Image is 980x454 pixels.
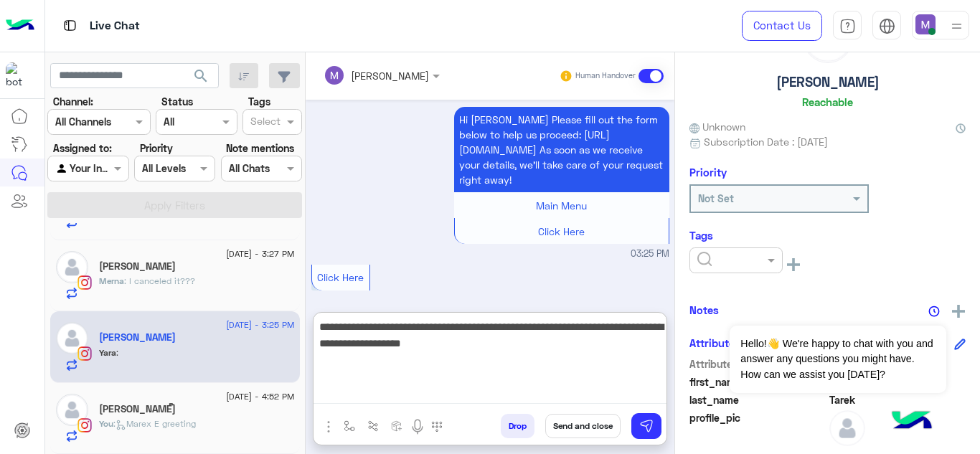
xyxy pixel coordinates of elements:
p: 16/8/2025, 3:25 PM [454,107,669,192]
img: send message [639,419,654,433]
span: first_name [689,374,826,389]
button: Send and close [545,414,621,438]
h5: farah farah ྀི [99,403,179,415]
span: 03:25 PM [631,247,669,261]
h6: Notes [689,303,719,316]
img: defaultAdmin.png [56,322,88,354]
button: Trigger scenario [362,414,385,438]
span: Click Here [317,271,364,283]
label: Status [161,94,193,109]
img: send voice note [409,418,426,435]
span: : [116,347,118,358]
span: Hi [PERSON_NAME] Please fill out the form below to help us proceed: [URL][DOMAIN_NAME] As soon as... [459,113,663,186]
img: Logo [6,11,34,41]
button: select flow [338,414,362,438]
img: send attachment [320,418,337,435]
label: Channel: [53,94,93,109]
label: Assigned to: [53,141,112,156]
img: 317874714732967 [6,62,32,88]
span: I canceled it??? [124,275,195,286]
label: Note mentions [226,141,294,156]
h5: Merna Soudi [99,260,176,273]
img: defaultAdmin.png [56,394,88,426]
span: Hello!👋 We're happy to chat with you and answer any questions you might have. How can we assist y... [730,326,946,393]
span: Tarek [829,392,966,407]
h5: [PERSON_NAME] [776,74,880,90]
img: select flow [344,420,355,432]
small: Human Handover [575,70,636,82]
span: [DATE] - 3:27 PM [226,247,294,260]
img: defaultAdmin.png [56,251,88,283]
span: 03:25 PM [311,297,350,308]
span: [DATE] - 3:25 PM [226,318,294,331]
span: You [99,418,113,429]
span: last_name [689,392,826,407]
h6: Reachable [802,95,853,108]
span: Yara [99,347,116,358]
span: Unknown [689,119,745,134]
span: Merna [99,275,124,286]
span: Click Here [538,225,585,237]
a: tab [833,11,862,41]
h6: Priority [689,166,727,179]
label: Priority [140,141,173,156]
span: [DATE] - 4:52 PM [226,390,294,403]
span: : Marex E greeting [113,418,196,429]
img: tab [839,18,856,34]
img: make a call [431,421,443,432]
img: tab [61,16,79,34]
img: Instagram [77,346,92,361]
div: Select [248,113,281,132]
h6: Attributes [689,336,740,349]
label: Tags [248,94,270,109]
h6: Tags [689,229,966,242]
a: Contact Us [742,11,822,41]
img: defaultAdmin.png [829,410,865,446]
button: Apply Filters [47,192,302,218]
button: create order [385,414,409,438]
img: Instagram [77,275,92,290]
img: hulul-logo.png [887,397,937,447]
span: Attribute Name [689,356,826,372]
img: userImage [915,14,936,34]
span: Subscription Date : [DATE] [704,134,828,149]
img: add [952,305,965,318]
button: Drop [501,414,534,438]
img: create order [391,420,402,432]
h5: Yara Tarek [99,331,176,344]
img: Trigger scenario [367,420,379,432]
span: profile_pic [689,410,826,443]
img: profile [948,17,966,35]
span: Main Menu [536,199,587,212]
span: search [192,67,209,85]
button: search [184,63,219,94]
img: tab [879,18,895,34]
p: Live Chat [90,16,140,36]
img: Instagram [77,418,92,432]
